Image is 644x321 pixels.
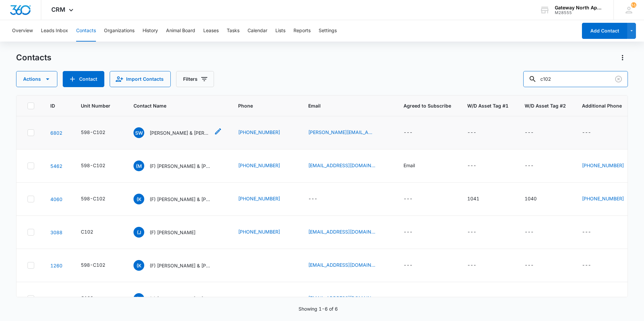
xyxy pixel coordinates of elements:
div: Agreed to Subscribe - Email - Select to Edit Field [404,162,427,170]
div: Email - sam.watkinson303@gmail.com - Select to Edit Field [308,129,387,137]
div: 598-C102 [81,162,105,169]
div: W/D Asset Tag #2 - - Select to Edit Field [525,228,546,236]
button: Reports [293,20,311,42]
div: Phone - (303) 990-7384 - Select to Edit Field [238,195,292,203]
button: Contacts [76,20,96,42]
a: Navigate to contact details page for (F) Jason Bradford [50,230,62,235]
div: --- [582,261,591,269]
span: (K [133,260,144,271]
div: Phone - (303) 565-6547 - Select to Edit Field [238,228,292,236]
div: --- [582,129,591,137]
div: Unit Number - 598-C102 - Select to Edit Field [81,129,117,137]
a: [PHONE_NUMBER] [582,195,624,202]
p: (F) [PERSON_NAME] [150,229,196,236]
div: --- [582,295,591,303]
div: --- [404,228,413,236]
div: W/D Asset Tag #2 - - Select to Edit Field [525,295,546,303]
button: Import Contacts [110,71,171,87]
div: Email - ksmith71720@gmail.com - Select to Edit Field [308,261,387,269]
div: Additional Phone - - Select to Edit Field [582,228,603,236]
span: Contact Name [133,102,212,109]
button: Actions [617,52,628,63]
div: --- [308,195,317,203]
div: Agreed to Subscribe - - Select to Edit Field [404,295,425,303]
div: account name [555,5,604,10]
div: Email - michaelanthonlyfed@gmail.com - Select to Edit Field [308,162,387,170]
a: [PHONE_NUMBER] [238,162,280,169]
span: Agreed to Subscribe [404,102,451,109]
div: --- [404,129,413,137]
div: W/D Asset Tag #2 - - Select to Edit Field [525,162,546,170]
button: Add Contact [582,23,627,39]
button: Lists [275,20,285,42]
button: Leases [203,20,219,42]
div: Agreed to Subscribe - - Select to Edit Field [404,228,425,236]
div: --- [525,295,534,303]
a: [EMAIL_ADDRESS][DOMAIN_NAME] [308,228,375,235]
div: Contact Name - (F) Michael Federico & Bryce Thompson - Select to Edit Field [133,160,222,171]
input: Search Contacts [523,71,628,87]
button: Leads Inbox [41,20,68,42]
div: --- [525,129,534,137]
span: (M [133,160,144,171]
div: Additional Phone - - Select to Edit Field [582,295,603,303]
div: --- [467,261,476,269]
div: --- [467,162,476,170]
a: [EMAIL_ADDRESS][DOMAIN_NAME] [308,162,375,169]
a: Navigate to contact details page for Samantha Watkinson & Nick Thackston [50,130,62,136]
a: [PHONE_NUMBER] [238,129,280,136]
div: --- [525,162,534,170]
span: CRM [51,6,65,13]
div: W/D Asset Tag #2 - - Select to Edit Field [525,261,546,269]
div: W/D Asset Tag #2 - 1040 - Select to Edit Field [525,195,549,203]
span: Phone [238,102,282,109]
span: Additional Phone [582,102,636,109]
div: --- [467,129,476,137]
button: Animal Board [166,20,195,42]
div: W/D Asset Tag #1 - 1041 - Select to Edit Field [467,195,491,203]
div: Unit Number - C102 - Select to Edit Field [81,228,105,236]
a: [EMAIL_ADDRESS][DOMAIN_NAME] [308,261,375,268]
p: [PERSON_NAME] & [PERSON_NAME] [150,129,210,136]
div: W/D Asset Tag #1 - - Select to Edit Field [467,261,488,269]
div: --- [404,195,413,203]
p: (F) [PERSON_NAME] & [PERSON_NAME] [150,262,210,269]
span: W/D Asset Tag #2 [525,102,566,109]
button: Calendar [248,20,267,42]
h1: Contacts [16,53,51,63]
div: notifications count [631,2,636,8]
div: Additional Phone - (970) 296-8903 - Select to Edit Field [582,162,636,170]
a: Navigate to contact details page for (F) Kim & Justin Smith [50,263,62,268]
div: Email - - Select to Edit Field [308,195,329,203]
span: (A [133,293,144,304]
button: History [143,20,158,42]
button: Organizations [104,20,135,42]
div: W/D Asset Tag #1 - - Select to Edit Field [467,228,488,236]
button: Tasks [227,20,239,42]
div: Additional Phone - - Select to Edit Field [582,261,603,269]
div: W/D Asset Tag #1 - - Select to Edit Field [467,162,488,170]
button: Overview [12,20,33,42]
div: Additional Phone - - Select to Edit Field [582,129,603,137]
a: [EMAIL_ADDRESS][DOMAIN_NAME] [308,295,375,302]
div: Contact Name - (F) Kim & Justin Smith - Select to Edit Field [133,260,222,271]
div: Agreed to Subscribe - - Select to Edit Field [404,261,425,269]
a: [PHONE_NUMBER] [238,228,280,235]
span: W/D Asset Tag #1 [467,102,508,109]
div: 598-C102 [81,129,105,136]
div: Phone - (614) 361-1247 - Select to Edit Field [238,129,292,137]
a: Navigate to contact details page for (F) Michael Federico & Bryce Thompson [50,163,62,169]
div: Email - lobato2468@gmail.com - Select to Edit Field [308,295,387,303]
div: account id [555,10,604,15]
div: Phone - 72091924687204621356 - Select to Edit Field [238,264,250,272]
button: Actions [16,71,57,87]
div: C102 [81,295,93,302]
a: [PHONE_NUMBER] [238,195,280,202]
div: --- [404,295,413,303]
button: Filters [176,71,214,87]
span: (J [133,227,144,238]
span: ID [50,102,55,109]
span: Email [308,102,378,109]
div: Email [404,162,415,169]
div: W/D Asset Tag #1 - - Select to Edit Field [467,295,488,303]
